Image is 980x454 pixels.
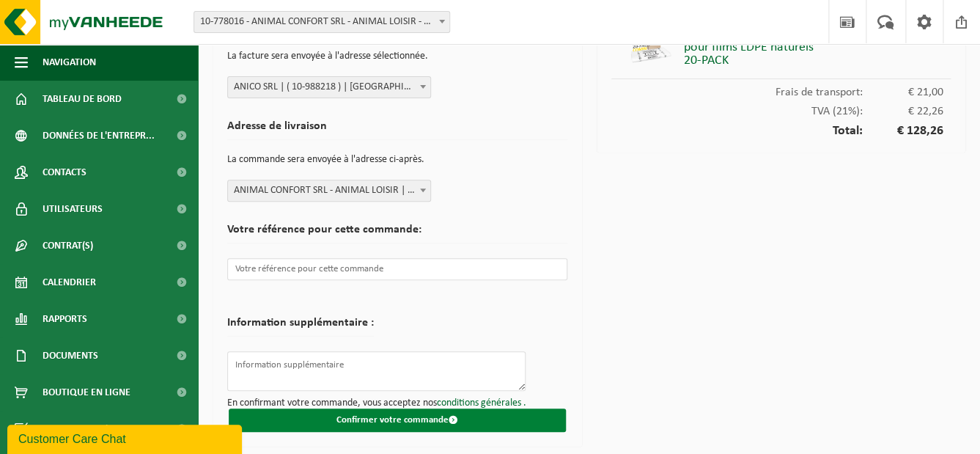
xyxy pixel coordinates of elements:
span: Calendrier [43,264,96,301]
span: Données de l'entrepr... [43,117,155,154]
span: € 128,26 [862,125,943,138]
iframe: chat widget [7,422,245,454]
div: TVA (21%): [611,98,951,117]
div: Frais de transport: [611,79,951,98]
span: Tableau de bord [43,81,122,117]
span: Rapports [43,301,87,337]
span: 10-778016 - ANIMAL CONFORT SRL - ANIMAL LOISIR - BARCHON [194,11,450,33]
span: Utilisateurs [43,191,103,227]
span: Documents [43,337,98,374]
a: conditions générales . [437,398,526,409]
p: En confirmant votre commande, vous acceptez nos [227,398,567,409]
span: 10-778016 - ANIMAL CONFORT SRL - ANIMAL LOISIR - BARCHON [194,12,449,32]
span: Conditions d'accepta... [43,411,153,447]
span: Navigation [43,44,96,81]
div: Total: [611,117,951,138]
h2: Information supplémentaire : [227,317,374,337]
span: € 22,26 [862,106,943,117]
span: ANIMAL CONFORT SRL - ANIMAL LOISIR | ( 10-778016 ) | RUE FRUMHY 10, 4671 BARCHON [228,180,430,201]
h2: Adresse de livraison [227,120,567,140]
p: La commande sera envoyée à l'adresse ci-après. [227,147,567,172]
p: La facture sera envoyée à l'adresse sélectionnée. [227,44,567,69]
span: ANIMAL CONFORT SRL - ANIMAL LOISIR | ( 10-778016 ) | RUE FRUMHY 10, 4671 BARCHON [227,180,431,202]
span: € 21,00 [862,87,943,98]
span: Contrat(s) [43,227,93,264]
h2: Votre référence pour cette commande: [227,224,567,244]
span: ANICO SRL | ( 10-988218 ) | RUE FRUMHY 10, 4671 BARCHON | 0440.030.107 [227,76,431,98]
input: Votre référence pour cette commande [227,258,567,280]
span: ANICO SRL | ( 10-988218 ) | RUE FRUMHY 10, 4671 BARCHON | 0440.030.107 [228,77,430,98]
span: Contacts [43,154,86,191]
button: Confirmer votre commande [229,409,566,432]
span: Boutique en ligne [43,374,130,411]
